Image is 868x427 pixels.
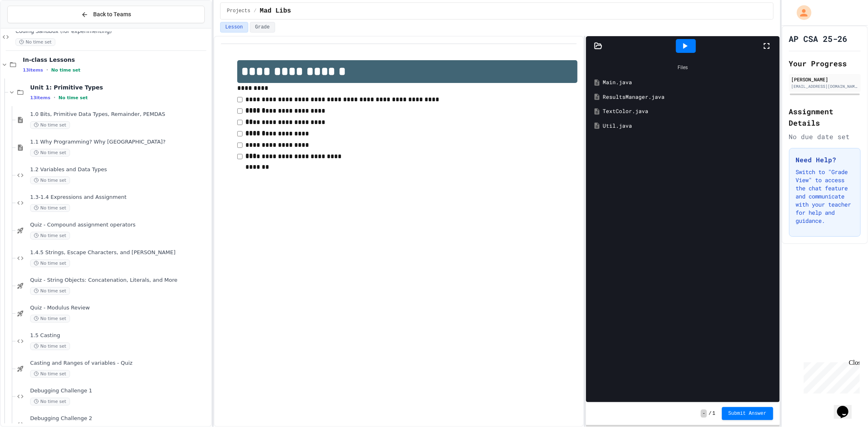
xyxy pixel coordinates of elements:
iframe: chat widget [800,359,860,394]
span: No time set [15,38,55,46]
span: No time set [30,287,70,295]
iframe: chat widget [834,394,860,419]
span: No time set [30,149,70,157]
span: Projects [227,8,251,14]
span: • [54,94,55,101]
span: 1.4.5 Strings, Escape Characters, and [PERSON_NAME] [30,249,210,256]
span: No time set [30,232,70,240]
span: 1.5 Casting [30,332,210,339]
span: No time set [30,259,70,267]
span: Quiz - String Objects: Concatenation, Literals, and More [30,277,210,284]
span: Quiz - Modulus Review [30,305,210,312]
span: 1.0 Bits, Primitive Data Types, Remainder, PEMDAS [30,111,210,118]
span: No time set [51,68,81,73]
span: No time set [30,176,70,184]
span: - [701,410,707,418]
span: Casting and Ranges of variables - Quiz [30,360,210,367]
h1: AP CSA 25-26 [789,33,848,44]
span: 1.2 Variables and Data Types [30,166,210,173]
div: My Account [788,3,813,22]
span: 13 items [30,95,50,100]
span: No time set [30,121,70,129]
span: 1.3-1.4 Expressions and Assignment [30,194,210,201]
span: / [708,410,711,417]
span: Mad Libs [260,6,291,16]
span: Back to Teams [93,10,131,19]
span: No time set [59,95,88,100]
span: Coding Sandbox (for experimenting) [15,28,210,35]
button: Grade [250,22,275,33]
span: Debugging Challenge 2 [30,415,210,422]
div: Main.java [603,78,774,87]
span: No time set [30,342,70,350]
p: Switch to "Grade View" to access the chat feature and communicate with your teacher for help and ... [796,168,854,225]
span: 1 [713,410,715,417]
span: 1.1 Why Programming? Why [GEOGRAPHIC_DATA]? [30,139,210,146]
span: Submit Answer [728,410,767,417]
div: [EMAIL_ADDRESS][DOMAIN_NAME] [791,83,859,89]
h3: Need Help? [796,155,854,165]
div: TextColor.java [603,107,774,115]
div: ResultsManager.java [603,93,774,101]
div: No due date set [789,132,861,142]
button: Lesson [220,22,248,33]
span: Unit 1: Primitive Types [30,84,210,91]
span: / [254,8,256,14]
span: • [46,67,48,73]
span: 13 items [23,68,43,73]
span: Quiz - Compound assignment operators [30,222,210,229]
span: No time set [30,315,70,322]
h2: Your Progress [789,58,861,69]
h2: Assignment Details [789,106,861,129]
div: Util.java [603,122,774,130]
span: Debugging Challenge 1 [30,388,210,394]
span: No time set [30,398,70,405]
div: [PERSON_NAME] [791,76,859,83]
span: No time set [30,370,70,378]
div: Files [590,60,775,75]
span: No time set [30,204,70,212]
button: Back to Teams [7,6,205,23]
button: Submit Answer [722,407,773,420]
span: In-class Lessons [23,56,210,63]
div: Chat with us now!Close [3,3,56,52]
